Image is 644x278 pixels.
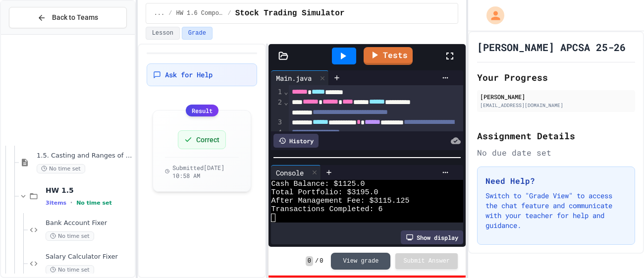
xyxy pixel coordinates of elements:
[364,47,413,65] a: Tests
[271,73,317,83] div: Main.java
[46,253,133,261] span: Salary Calculator Fixer
[271,205,382,214] span: Transactions Completed: 6
[271,165,321,180] div: Console
[271,197,409,205] span: After Management Fee: $3115.125
[46,200,66,206] span: 3 items
[271,128,283,148] div: 4
[477,129,635,143] h2: Assignment Details
[315,257,319,265] span: /
[271,167,309,178] div: Console
[271,188,378,197] span: Total Portfolio: $3195.0
[306,256,313,266] span: 0
[165,70,213,80] span: Ask for Help
[271,180,365,188] span: Cash Balance: $1125.0
[320,257,323,265] span: 0
[46,231,94,241] span: No time set
[477,40,626,54] h1: [PERSON_NAME] APCSA 25-26
[271,87,283,98] div: 1
[172,164,239,179] span: Submitted [DATE] 10:58 AM
[176,9,223,17] span: HW 1.6 Compound Assignment Operators
[196,135,219,145] span: Correct
[480,102,632,109] div: [EMAIL_ADDRESS][DOMAIN_NAME]
[154,9,165,17] span: ...
[271,98,283,117] div: 2
[477,147,635,159] div: No due date set
[227,9,231,17] span: /
[168,9,172,17] span: /
[182,27,213,40] button: Grade
[76,200,112,206] span: No time set
[37,164,85,173] span: No time set
[331,253,390,270] button: View grade
[485,175,627,187] h3: Need Help?
[52,12,98,23] span: Back to Teams
[273,134,319,148] div: History
[403,257,450,265] span: Submit Answer
[480,92,632,101] div: [PERSON_NAME]
[9,7,127,28] button: Back to Teams
[485,191,627,230] p: Switch to "Grade View" to access the chat feature and communicate with your teacher for help and ...
[271,70,329,85] div: Main.java
[477,70,635,84] h2: Your Progress
[37,152,133,160] span: 1.5. Casting and Ranges of Values
[283,88,288,96] span: Fold line
[235,7,345,19] span: Stock Trading Simulator
[186,105,218,116] div: Result
[46,265,94,275] span: No time set
[146,27,180,40] button: Lesson
[46,219,133,227] span: Bank Account Fixer
[283,98,288,106] span: Fold line
[395,253,458,269] button: Submit Answer
[476,4,507,27] div: My Account
[70,199,72,207] span: •
[401,230,463,244] div: Show display
[46,186,133,195] span: HW 1.5
[271,117,283,128] div: 3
